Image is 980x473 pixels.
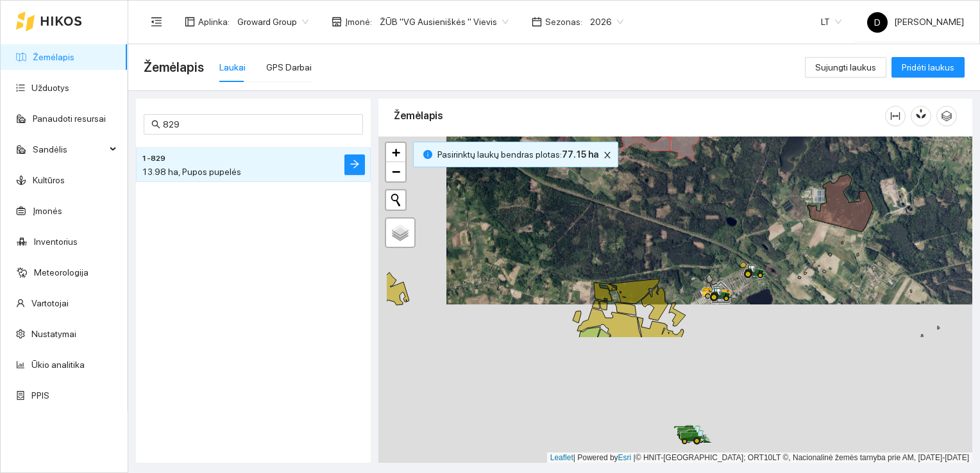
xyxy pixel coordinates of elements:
[332,17,342,27] span: shop
[902,60,954,74] span: Pridėti laukus
[33,206,62,216] a: Įmonės
[380,12,509,31] span: ŽŪB "VG Ausieniškės " Vievis
[600,151,614,160] span: close
[891,57,965,78] button: Pridėti laukus
[590,12,623,31] span: 2026
[600,147,615,163] button: close
[550,453,573,462] a: Leaflet
[618,453,632,462] a: Esri
[198,15,230,29] span: Aplinka :
[394,97,885,134] div: Žemėlapis
[151,120,160,129] span: search
[350,159,360,171] span: arrow-right
[31,298,69,308] a: Vartotojai
[392,163,400,179] span: −
[266,60,312,74] div: GPS Darbai
[885,106,906,126] button: column-width
[34,236,78,247] a: Inventorius
[185,17,195,27] span: layout
[562,149,598,160] b: 77.15 ha
[867,17,964,27] span: [PERSON_NAME]
[33,137,106,162] span: Sandėlis
[423,150,432,159] span: info-circle
[237,12,308,31] span: Groward Group
[805,62,886,72] a: Sujungti laukus
[31,83,69,93] a: Užduotys
[344,154,365,175] button: arrow-right
[345,15,372,29] span: Įmonė :
[33,52,74,62] a: Žemėlapis
[31,390,49,401] a: PPIS
[142,167,241,177] span: 13.98 ha, Pupos pupelės
[151,16,162,28] span: menu-fold
[392,144,400,160] span: +
[31,329,76,339] a: Nustatymai
[219,60,246,74] div: Laukai
[163,117,355,131] input: Paieška
[815,60,876,74] span: Sujungti laukus
[874,12,881,33] span: D
[886,111,905,121] span: column-width
[31,360,85,370] a: Ūkio analitika
[547,452,972,463] div: | Powered by © HNIT-[GEOGRAPHIC_DATA]; ORT10LT ©, Nacionalinė žemės tarnyba prie AM, [DATE]-[DATE]
[34,267,89,278] a: Meteorologija
[545,15,582,29] span: Sezonas :
[144,57,204,78] span: Žemėlapis
[532,17,542,27] span: calendar
[33,175,65,185] a: Kultūros
[386,190,405,210] button: Initiate a new search
[142,153,165,165] span: 1-829
[805,57,886,78] button: Sujungti laukus
[821,12,841,31] span: LT
[386,143,405,162] a: Zoom in
[634,453,636,462] span: |
[386,219,414,247] a: Layers
[891,62,965,72] a: Pridėti laukus
[33,113,106,124] a: Panaudoti resursai
[437,147,598,162] span: Pasirinktų laukų bendras plotas :
[144,9,169,35] button: menu-fold
[386,162,405,181] a: Zoom out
